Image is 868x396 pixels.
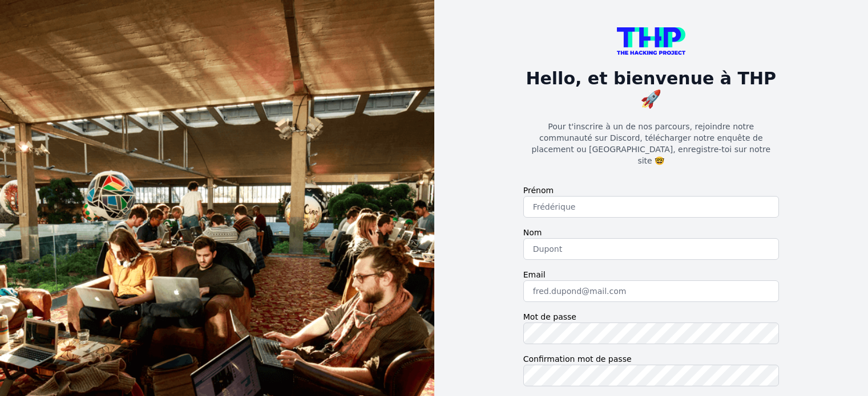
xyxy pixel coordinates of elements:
[523,311,779,322] label: Mot de passe
[523,353,779,365] label: Confirmation mot de passe
[523,196,779,218] input: Frédérique
[523,280,779,302] input: fred.dupond@mail.com
[523,121,779,166] p: Pour t'inscrire à un de nos parcours, rejoindre notre communauté sur Discord, télécharger notre e...
[523,227,779,238] label: Nom
[523,185,779,196] label: Prénom
[523,238,779,260] input: Dupont
[523,68,779,109] h1: Hello, et bienvenue à THP 🚀
[617,27,685,55] img: logo
[523,269,779,280] label: Email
